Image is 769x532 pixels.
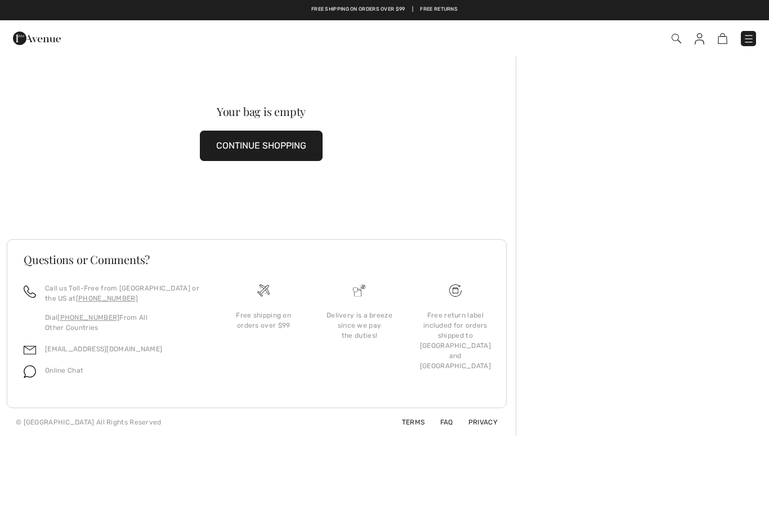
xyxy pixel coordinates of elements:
[45,366,83,374] span: Online Chat
[455,418,498,426] a: Privacy
[427,418,453,426] a: FAQ
[200,131,323,161] button: CONTINUE SHOPPING
[388,418,425,426] a: Terms
[13,27,61,50] img: 1ère Avenue
[449,284,462,297] img: Free shipping on orders over $99
[743,33,754,44] img: Menu
[412,6,413,14] span: |
[225,310,302,330] div: Free shipping on orders over $99
[695,33,704,44] img: My Info
[24,254,490,265] h3: Questions or Comments?
[16,417,162,427] div: © [GEOGRAPHIC_DATA] All Rights Reserved
[13,32,61,43] a: 1ère Avenue
[257,284,270,297] img: Free shipping on orders over $99
[24,285,36,298] img: call
[320,310,398,341] div: Delivery is a breeze since we pay the duties!
[24,365,36,378] img: chat
[672,34,681,43] img: Search
[57,314,119,321] a: [PHONE_NUMBER]
[311,6,405,14] a: Free shipping on orders over $99
[32,106,490,117] div: Your bag is empty
[24,344,36,356] img: email
[45,283,202,303] p: Call us Toll-Free from [GEOGRAPHIC_DATA] or the US at
[718,33,727,44] img: Shopping Bag
[45,345,162,353] a: [EMAIL_ADDRESS][DOMAIN_NAME]
[353,284,365,297] img: Delivery is a breeze since we pay the duties!
[45,312,202,333] p: Dial From All Other Countries
[420,6,458,14] a: Free Returns
[76,294,138,302] a: [PHONE_NUMBER]
[417,310,494,371] div: Free return label included for orders shipped to [GEOGRAPHIC_DATA] and [GEOGRAPHIC_DATA]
